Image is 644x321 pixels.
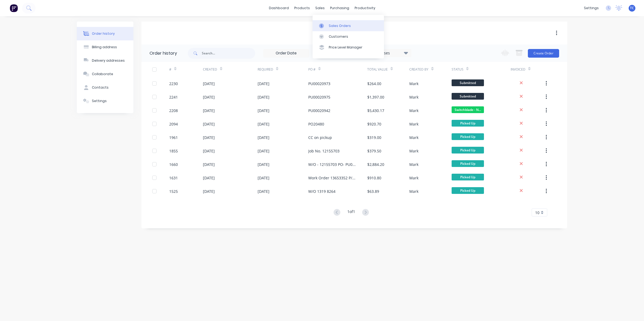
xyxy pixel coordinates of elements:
[366,50,411,56] div: 16 Statuses
[308,189,335,194] div: W/O 1319 8264
[409,62,451,77] div: Created By
[77,67,133,81] button: Collaborate
[258,108,269,113] div: [DATE]
[258,175,269,181] div: [DATE]
[313,31,384,42] a: Customers
[169,175,178,181] div: 1631
[409,94,418,100] div: Mark
[77,81,133,94] button: Contacts
[511,62,544,77] div: Invoiced
[92,99,107,103] div: Settings
[313,42,384,53] a: Price Level Manager
[367,81,381,86] div: $264.00
[452,120,484,127] span: Picked Up
[409,189,418,194] div: Mark
[92,72,113,76] div: Collaborate
[329,23,351,28] div: Sales Orders
[169,189,178,194] div: 1525
[258,189,269,194] div: [DATE]
[258,148,269,154] div: [DATE]
[264,49,309,57] input: Order Date
[313,20,384,31] a: Sales Orders
[367,94,384,100] div: $1,397.00
[511,67,525,72] div: Invoiced
[452,133,484,140] span: Picked Up
[169,121,178,127] div: 2094
[630,6,634,11] span: TC
[367,67,388,72] div: Total Value
[92,85,109,90] div: Contacts
[452,79,484,86] span: Submitted
[169,148,178,154] div: 1855
[452,187,484,194] span: Picked Up
[169,135,178,140] div: 1961
[452,160,484,167] span: Picked Up
[203,135,215,140] div: [DATE]
[409,148,418,154] div: Mark
[452,93,484,100] span: Submitted
[308,67,316,72] div: PO #
[150,50,177,57] div: Order history
[308,81,330,86] div: PU00020973
[77,94,133,108] button: Settings
[203,162,215,167] div: [DATE]
[258,121,269,127] div: [DATE]
[409,121,418,127] div: Mark
[203,148,215,154] div: [DATE]
[409,135,418,140] div: Mark
[535,210,539,215] span: 10
[77,40,133,54] button: Billing address
[203,81,215,86] div: [DATE]
[203,108,215,113] div: [DATE]
[308,94,330,100] div: PU00020975
[528,49,559,58] button: Create Order
[313,4,327,12] div: sales
[308,175,356,181] div: Work Order 13653352 P/O -
[203,121,215,127] div: [DATE]
[202,48,255,59] input: Search...
[409,67,428,72] div: Created By
[169,62,203,77] div: #
[329,45,362,50] div: Price Level Manager
[308,62,367,77] div: PO #
[203,94,215,100] div: [DATE]
[367,148,381,154] div: $379.50
[169,81,178,86] div: 2230
[92,45,117,50] div: Billing address
[258,162,269,167] div: [DATE]
[329,34,348,39] div: Customers
[367,62,409,77] div: Total Value
[452,147,484,153] span: Picked Up
[203,67,217,72] div: Created
[308,162,356,167] div: W/O - 12155703 PO- PU00018802
[169,94,178,100] div: 2241
[367,135,381,140] div: $319.00
[367,108,384,113] div: $5,430.17
[92,31,115,36] div: Order history
[169,162,178,167] div: 1660
[77,27,133,40] button: Order history
[352,4,378,12] div: productivity
[203,189,215,194] div: [DATE]
[409,162,418,167] div: Mark
[409,108,418,113] div: Mark
[327,4,352,12] div: purchasing
[308,108,330,113] div: PU00020942
[367,162,384,167] div: $2,884.20
[308,121,324,127] div: PO20480
[266,4,292,12] a: dashboard
[409,81,418,86] div: Mark
[258,94,269,100] div: [DATE]
[203,62,258,77] div: Created
[452,67,463,72] div: Status
[452,62,511,77] div: Status
[452,106,484,113] span: Switchblade - N...
[258,81,269,86] div: [DATE]
[92,58,125,63] div: Delivery addresses
[367,121,381,127] div: $920.70
[409,175,418,181] div: Mark
[77,54,133,67] button: Delivery addresses
[308,148,340,154] div: Job No. 12155703
[367,189,379,194] div: $63.89
[347,209,355,217] div: 1 of 1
